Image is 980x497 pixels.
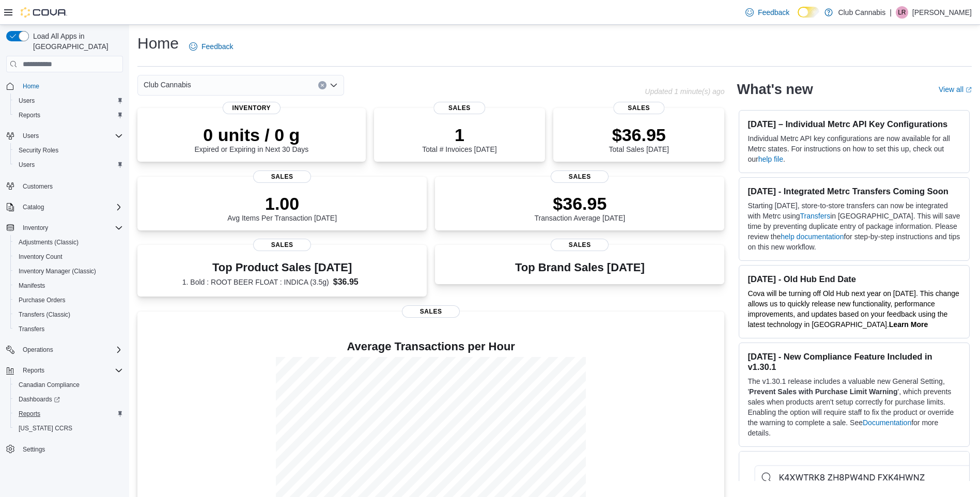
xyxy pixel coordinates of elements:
p: The v1.30.1 release includes a valuable new General Setting, ' ', which prevents sales when produ... [748,376,961,438]
button: Operations [2,343,127,357]
button: Operations [19,344,57,356]
a: Manifests [14,279,49,292]
p: Starting [DATE], store-to-store transfers can now be integrated with Metrc using in [GEOGRAPHIC_D... [748,200,961,252]
span: Security Roles [19,146,58,154]
button: Purchase Orders [10,293,127,307]
span: Transfers [14,323,123,335]
span: Users [19,97,35,105]
a: Home [19,80,43,92]
span: Manifests [19,282,45,290]
div: Linda Robinson [896,6,908,19]
button: Inventory Manager (Classic) [10,264,127,278]
img: Cova [21,7,67,18]
span: Transfers [19,325,44,333]
a: Reports [14,408,44,420]
a: Canadian Compliance [14,379,84,391]
button: Manifests [10,278,127,293]
p: Individual Metrc API key configurations are now available for all Metrc states. For instructions ... [748,133,961,164]
span: Adjustments (Classic) [19,238,79,246]
a: Feedback [741,2,794,23]
a: Dashboards [14,393,64,406]
h3: [DATE] - Integrated Metrc Transfers Coming Soon [748,186,961,196]
span: Club Cannabis [144,79,191,91]
h3: Top Product Sales [DATE] [182,261,382,274]
span: Reports [19,364,123,377]
span: Reports [14,109,123,121]
div: Total # Invoices [DATE] [422,125,496,153]
span: Reports [19,410,40,418]
a: Purchase Orders [14,294,70,306]
a: Learn More [889,320,928,329]
h1: Home [137,33,179,54]
span: Reports [19,111,40,119]
span: Washington CCRS [14,422,123,434]
a: [US_STATE] CCRS [14,422,76,434]
span: Users [23,132,39,140]
button: Catalog [19,201,48,213]
p: Club Cannabis [838,6,885,19]
button: Users [10,158,127,172]
button: Inventory [2,221,127,235]
span: Sales [551,170,609,183]
a: Settings [19,443,49,456]
span: Inventory [19,222,123,234]
span: Dashboards [19,395,60,403]
button: Reports [10,407,127,421]
h3: [DATE] – Individual Metrc API Key Configurations [748,119,961,129]
span: Inventory Count [14,251,123,263]
button: Transfers (Classic) [10,307,127,322]
dt: 1. Bold : ROOT BEER FLOAT : INDICA (3.5g) [182,277,329,287]
button: Customers [2,178,127,193]
span: Inventory [223,102,281,114]
p: 1.00 [227,193,337,214]
button: [US_STATE] CCRS [10,421,127,436]
span: Home [23,82,39,90]
span: Settings [23,445,45,454]
a: Security Roles [14,144,63,157]
span: Settings [19,443,123,456]
a: Customers [19,180,57,193]
span: Purchase Orders [19,296,66,304]
span: Security Roles [14,144,123,157]
a: Adjustments (Classic) [14,236,83,248]
button: Security Roles [10,143,127,158]
button: Open list of options [330,81,338,89]
button: Inventory [19,222,52,234]
button: Canadian Compliance [10,378,127,392]
a: Feedback [185,36,237,57]
a: View allExternal link [939,85,972,94]
a: Users [14,159,39,171]
button: Clear input [318,81,326,89]
span: Sales [434,102,485,114]
span: Sales [402,305,460,318]
button: Users [2,129,127,143]
span: Load All Apps in [GEOGRAPHIC_DATA] [29,31,123,52]
span: Canadian Compliance [19,381,80,389]
span: Inventory Count [19,253,63,261]
span: Customers [23,182,53,191]
span: Cova will be turning off Old Hub next year on [DATE]. This change allows us to quickly release ne... [748,289,959,329]
div: Expired or Expiring in Next 30 Days [194,125,308,153]
p: 1 [422,125,496,145]
p: $36.95 [535,193,626,214]
h3: [DATE] - New Compliance Feature Included in v1.30.1 [748,351,961,372]
svg: External link [966,87,972,93]
span: Sales [613,102,664,114]
button: Transfers [10,322,127,336]
span: Users [19,130,123,142]
span: Home [19,80,123,92]
span: Dashboards [14,393,123,406]
button: Settings [2,442,127,457]
span: Transfers (Classic) [19,310,70,319]
span: Sales [253,170,311,183]
span: Inventory Manager (Classic) [14,265,123,277]
span: Purchase Orders [14,294,123,306]
p: [PERSON_NAME] [912,6,972,19]
h4: Average Transactions per Hour [146,340,716,353]
span: Users [14,159,123,171]
span: Reports [23,366,44,375]
a: Transfers [14,323,49,335]
button: Home [2,79,127,94]
span: Inventory Manager (Classic) [19,267,96,275]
